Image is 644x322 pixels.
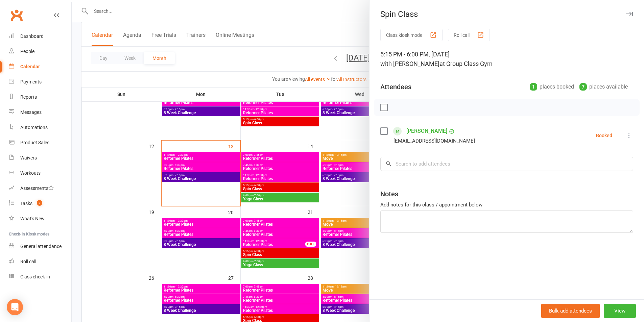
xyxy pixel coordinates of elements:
[9,254,71,269] a: Roll call
[604,304,636,318] button: View
[9,105,71,120] a: Messages
[20,64,40,69] div: Calendar
[20,244,62,249] div: General attendance
[9,239,71,254] a: General attendance kiosk mode
[579,83,587,91] div: 7
[20,140,49,145] div: Product Sales
[20,170,41,176] div: Workouts
[9,211,71,226] a: What's New
[9,150,71,166] a: Waivers
[9,166,71,181] a: Workouts
[530,83,537,91] div: 1
[596,133,612,138] div: Booked
[9,181,71,196] a: Assessments
[20,79,42,84] div: Payments
[369,9,644,19] div: Spin Class
[8,7,25,24] a: Clubworx
[380,50,633,69] div: 5:15 PM - 6:00 PM, [DATE]
[9,269,71,284] a: Class kiosk mode
[579,82,628,92] div: places available
[9,44,71,59] a: People
[9,29,71,44] a: Dashboard
[380,189,398,199] div: Notes
[448,29,490,41] button: Roll call
[20,94,37,100] div: Reports
[530,82,574,92] div: places booked
[20,109,42,115] div: Messages
[406,126,447,137] a: [PERSON_NAME]
[20,125,48,130] div: Automations
[9,135,71,150] a: Product Sales
[20,259,36,264] div: Roll call
[9,74,71,90] a: Payments
[20,201,32,206] div: Tasks
[9,120,71,135] a: Automations
[7,299,23,315] div: Open Intercom Messenger
[37,200,42,206] span: 2
[9,90,71,105] a: Reports
[20,216,45,221] div: What's New
[20,274,50,279] div: Class check-in
[20,49,34,54] div: People
[541,304,600,318] button: Bulk add attendees
[439,60,493,67] span: at Group Class Gym
[380,201,633,209] div: Add notes for this class / appointment below
[9,59,71,74] a: Calendar
[380,157,633,171] input: Search to add attendees
[9,196,71,211] a: Tasks 2
[380,82,411,92] div: Attendees
[380,29,443,41] button: Class kiosk mode
[380,60,439,67] span: with [PERSON_NAME]
[20,155,37,160] div: Waivers
[20,185,54,191] div: Assessments
[393,137,475,145] div: [EMAIL_ADDRESS][DOMAIN_NAME]
[20,33,44,39] div: Dashboard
